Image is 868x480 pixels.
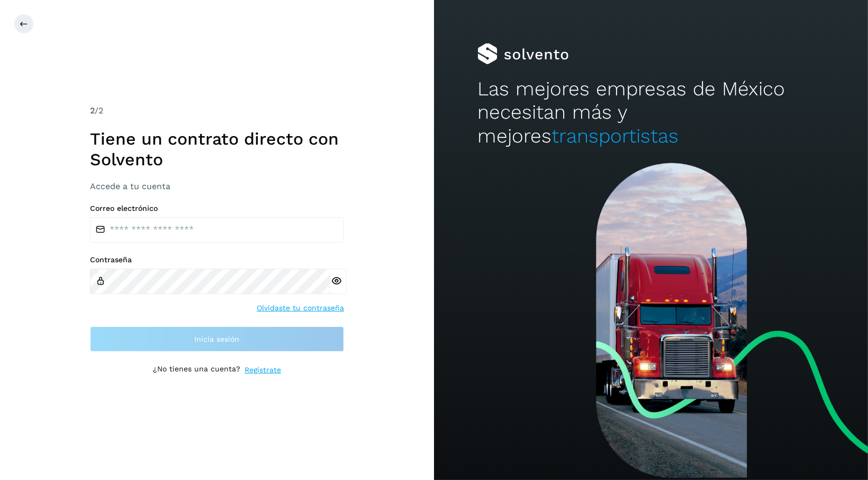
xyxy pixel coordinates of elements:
[90,105,95,115] span: 2
[90,255,344,264] label: Contraseña
[90,104,344,117] div: /2
[90,326,344,352] button: Inicia sesión
[153,365,240,376] p: ¿No tienes una cuenta?
[245,365,281,376] a: Regístrate
[195,335,240,343] span: Inicia sesión
[257,303,344,314] a: Olvidaste tu contraseña
[90,129,344,170] h1: Tiene un contrato directo con Solvento
[477,77,825,148] h2: Las mejores empresas de México necesitan más y mejores
[90,181,344,191] h3: Accede a tu cuenta
[551,125,679,147] span: transportistas
[90,204,344,213] label: Correo electrónico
